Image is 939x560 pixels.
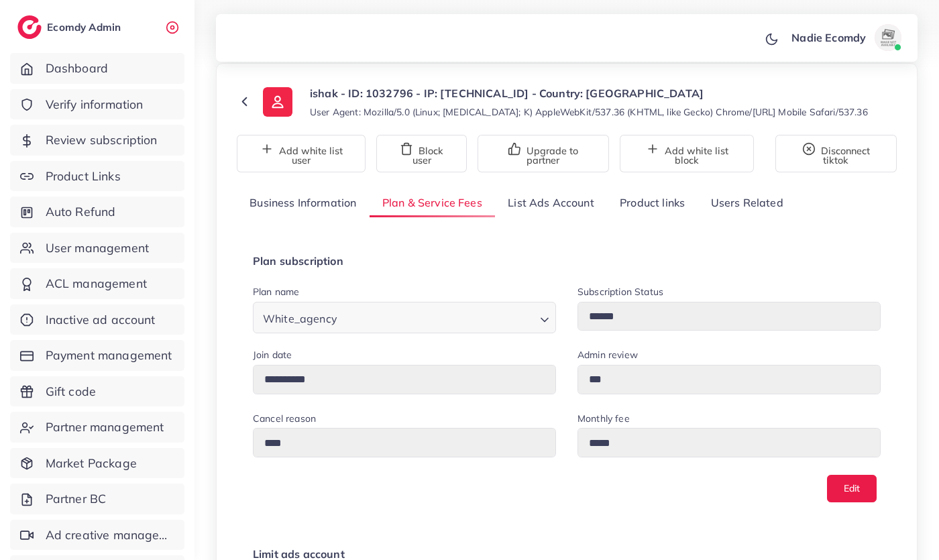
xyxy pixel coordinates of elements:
span: Product Links [46,168,121,185]
span: Dashboard [46,60,108,77]
p: Nadie Ecomdy [791,30,866,46]
a: Partner BC [10,484,184,514]
button: Add white list user [237,135,366,172]
a: Verify information [10,89,184,120]
a: Partner management [10,412,184,443]
a: logoEcomdy Admin [17,15,124,39]
a: Inactive ad account [10,304,184,335]
button: Edit [827,475,877,502]
a: Review subscription [10,125,184,156]
a: User management [10,233,184,264]
h4: Plan subscription [253,255,881,268]
a: Payment management [10,340,184,371]
h2: Ecomdy Admin [47,21,124,34]
span: Partner BC [46,490,107,508]
input: Search for option [341,306,535,329]
span: Payment management [46,347,172,364]
span: Auto Refund [46,203,116,221]
button: Upgrade to partner [478,135,609,172]
a: Dashboard [10,53,184,84]
a: ACL management [10,268,184,299]
label: Monthly fee [577,412,630,425]
p: ishak - ID: 1032796 - IP: [TECHNICAL_ID] - Country: [GEOGRAPHIC_DATA] [310,85,868,101]
span: User management [46,239,149,257]
label: Plan name [253,285,299,298]
a: List Ads Account [495,188,607,217]
a: Plan & Service Fees [370,188,495,217]
span: Review subscription [46,131,158,149]
span: Ad creative management [46,526,174,544]
a: Product links [607,188,698,217]
div: Search for option [253,302,556,333]
span: Partner management [46,418,164,436]
label: Cancel reason [253,412,316,425]
a: Product Links [10,161,184,192]
a: Nadie Ecomdyavatar [784,24,907,51]
span: ACL management [46,275,147,292]
label: Subscription Status [577,285,663,298]
img: ic-user-info.36bf1079.svg [263,87,292,117]
span: Gift code [46,383,96,400]
button: Block user [376,135,467,172]
a: Gift code [10,376,184,407]
img: avatar [875,24,901,51]
label: Join date [253,348,292,361]
a: Auto Refund [10,197,184,227]
label: Admin review [577,348,638,361]
button: Add white list block [620,135,754,172]
a: Business Information [237,188,370,217]
a: Users Related [698,188,795,217]
span: White_agency [260,309,340,329]
span: Inactive ad account [46,311,156,329]
small: User Agent: Mozilla/5.0 (Linux; [MEDICAL_DATA]; K) AppleWebKit/537.36 (KHTML, like Gecko) Chrome/... [310,105,868,119]
button: Disconnect tiktok [775,135,897,172]
span: Verify information [46,96,144,113]
a: Ad creative management [10,520,184,551]
span: Market Package [46,455,137,472]
a: Market Package [10,448,184,479]
img: logo [17,15,42,39]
